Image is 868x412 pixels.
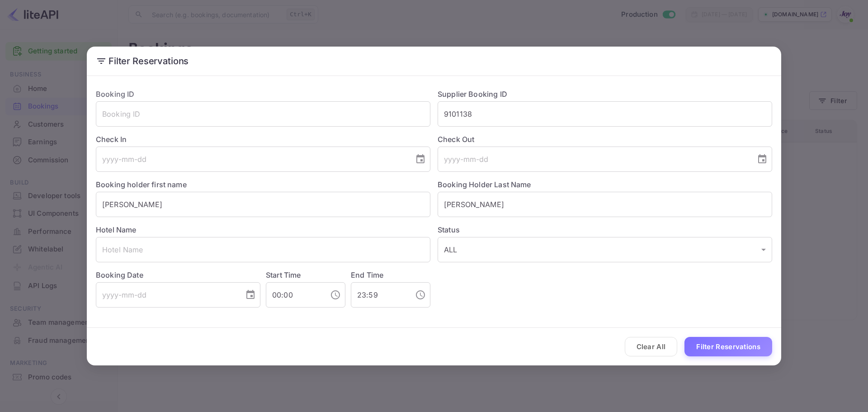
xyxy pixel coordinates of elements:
[241,286,259,304] button: Choose date
[351,282,408,308] input: hh:mm
[96,282,238,308] input: yyyy-mm-dd
[266,282,323,308] input: hh:mm
[411,150,429,168] button: Choose date
[96,134,430,145] label: Check In
[351,270,383,279] label: End Time
[438,134,772,145] label: Check Out
[96,237,430,262] input: Hotel Name
[438,192,772,217] input: Holder Last Name
[96,192,430,217] input: Holder First Name
[753,150,771,168] button: Choose date
[96,270,260,280] label: Booking Date
[326,286,344,304] button: Choose time, selected time is 12:00 AM
[411,286,429,304] button: Choose time, selected time is 11:59 PM
[96,225,137,234] label: Hotel Name
[438,101,772,127] input: Supplier Booking ID
[438,147,750,172] input: yyyy-mm-dd
[96,90,135,99] label: Booking ID
[96,180,187,189] label: Booking holder first name
[96,101,430,127] input: Booking ID
[684,337,772,356] button: Filter Reservations
[96,147,408,172] input: yyyy-mm-dd
[625,337,678,356] button: Clear All
[438,237,772,262] div: ALL
[438,180,531,189] label: Booking Holder Last Name
[438,90,507,99] label: Supplier Booking ID
[438,224,772,235] label: Status
[266,270,301,279] label: Start Time
[87,47,781,76] h2: Filter Reservations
